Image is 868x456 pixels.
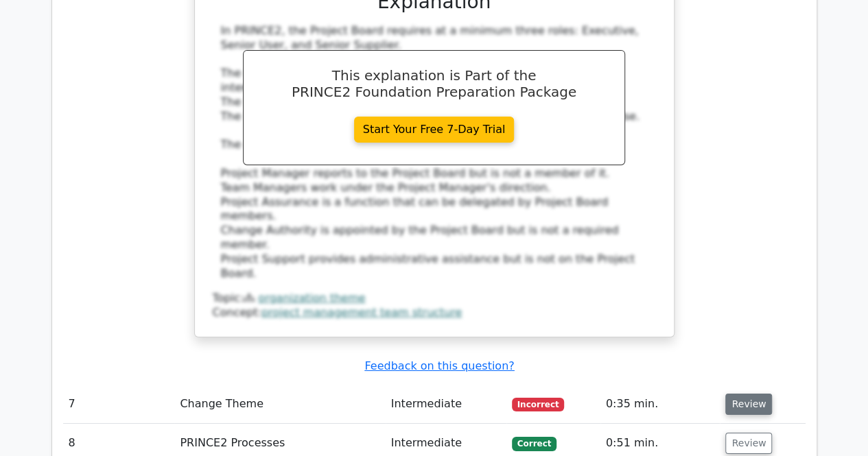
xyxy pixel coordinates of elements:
td: Intermediate [386,385,506,424]
a: Start Your Free 7-Day Trial [354,117,515,143]
a: project management team structure [261,306,462,319]
span: Incorrect [512,398,565,411]
span: Correct [512,437,556,451]
td: Change Theme [174,385,385,424]
button: Review [725,394,772,415]
td: 0:35 min. [600,385,720,424]
button: Review [725,433,772,454]
div: In PRINCE2, the Project Board requires at a minimum three roles: Executive, Senior User, and Seni... [221,24,648,280]
div: Concept: [213,306,656,320]
div: Topic: [213,291,656,306]
a: Feedback on this question? [364,359,514,372]
td: 7 [63,385,175,424]
a: organization theme [258,291,365,304]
